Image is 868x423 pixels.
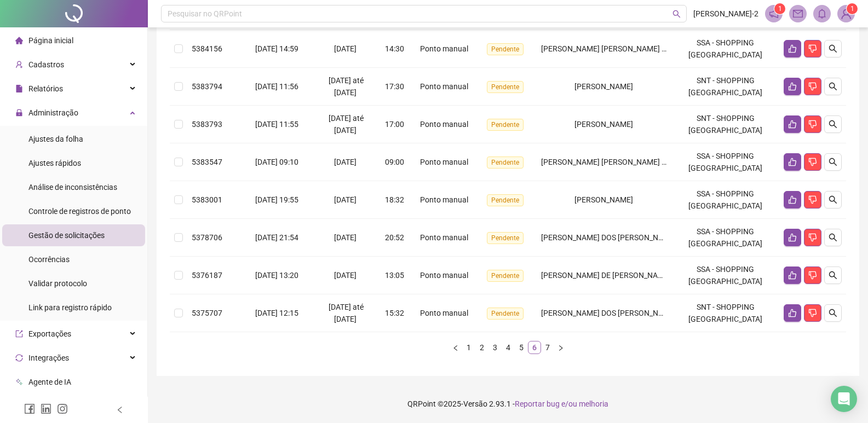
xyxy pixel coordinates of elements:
[420,233,468,242] span: Ponto manual
[28,231,105,240] span: Gestão de solicitações
[671,143,779,181] td: SSA - SHOPPING [GEOGRAPHIC_DATA]
[693,8,758,20] span: [PERSON_NAME]-2
[542,341,554,354] a: 7
[541,341,554,354] li: 7
[329,76,364,97] span: [DATE] até [DATE]
[329,114,364,135] span: [DATE] até [DATE]
[41,403,51,414] span: linkedin
[671,181,779,219] td: SSA - SHOPPING [GEOGRAPHIC_DATA]
[463,341,475,354] a: 1
[420,158,468,166] span: Ponto manual
[28,159,81,167] span: Ajustes rápidos
[808,44,817,53] span: dislike
[574,120,633,129] span: [PERSON_NAME]
[487,81,524,93] span: Pendente
[788,271,797,280] span: like
[255,309,298,317] span: [DATE] 12:15
[541,309,676,317] span: [PERSON_NAME] DOS [PERSON_NAME]
[808,158,817,166] span: dislike
[487,43,524,55] span: Pendente
[255,82,298,91] span: [DATE] 11:56
[671,257,779,294] td: SSA - SHOPPING [GEOGRAPHIC_DATA]
[28,183,117,192] span: Análise de inconsistências
[28,303,112,312] span: Link para registro rápido
[829,82,837,91] span: search
[778,5,782,13] span: 1
[487,157,524,169] span: Pendente
[528,341,541,354] li: 6
[385,233,404,242] span: 20:52
[774,3,785,14] sup: 1
[148,385,868,423] footer: QRPoint © 2025 - 2.93.1 -
[829,44,837,53] span: search
[334,271,357,280] span: [DATE]
[788,82,797,91] span: like
[192,309,222,317] span: 5375707
[515,341,527,354] a: 5
[28,108,78,117] span: Administração
[57,403,68,414] span: instagram
[385,82,404,91] span: 17:30
[769,9,779,19] span: notification
[192,233,222,242] span: 5378706
[15,85,23,92] span: file
[788,158,797,166] span: like
[24,403,35,414] span: facebook
[808,309,817,317] span: dislike
[515,341,528,354] li: 5
[487,119,524,131] span: Pendente
[829,309,837,317] span: search
[192,271,222,280] span: 5376187
[554,341,567,354] button: right
[28,279,87,288] span: Validar protocolo
[329,303,364,323] span: [DATE] até [DATE]
[385,271,404,280] span: 13:05
[28,36,73,45] span: Página inicial
[462,341,475,354] li: 1
[255,271,298,280] span: [DATE] 13:20
[334,44,357,53] span: [DATE]
[502,341,514,354] a: 4
[192,158,222,166] span: 5383547
[541,44,720,53] span: [PERSON_NAME] [PERSON_NAME] [PERSON_NAME]
[831,386,857,412] div: Open Intercom Messenger
[788,44,797,53] span: like
[541,271,671,280] span: [PERSON_NAME] DE [PERSON_NAME]
[574,82,633,91] span: [PERSON_NAME]
[672,10,681,18] span: search
[452,345,459,351] span: left
[488,341,502,354] li: 3
[28,135,83,143] span: Ajustes da folha
[829,158,837,166] span: search
[515,399,608,408] span: Reportar bug e/ou melhoria
[808,195,817,204] span: dislike
[671,30,779,68] td: SSA - SHOPPING [GEOGRAPHIC_DATA]
[475,341,488,354] li: 2
[671,68,779,106] td: SNT - SHOPPING [GEOGRAPHIC_DATA]
[255,195,298,204] span: [DATE] 19:55
[502,341,515,354] li: 4
[28,378,71,386] span: Agente de IA
[829,195,837,204] span: search
[255,120,298,129] span: [DATE] 11:55
[847,3,858,14] sup: Atualize o seu contato no menu Meus Dados
[255,158,298,166] span: [DATE] 09:10
[28,207,131,216] span: Controle de registros de ponto
[788,309,797,317] span: like
[192,120,222,129] span: 5383793
[116,406,124,414] span: left
[192,82,222,91] span: 5383794
[449,341,462,354] button: left
[793,9,803,19] span: mail
[528,341,541,354] a: 6
[554,341,567,354] li: Próxima página
[15,37,23,44] span: home
[420,195,468,204] span: Ponto manual
[788,120,797,129] span: like
[28,255,70,264] span: Ocorrências
[671,106,779,143] td: SNT - SHOPPING [GEOGRAPHIC_DATA]
[487,308,524,320] span: Pendente
[385,195,404,204] span: 18:32
[28,329,71,338] span: Exportações
[28,60,64,69] span: Cadastros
